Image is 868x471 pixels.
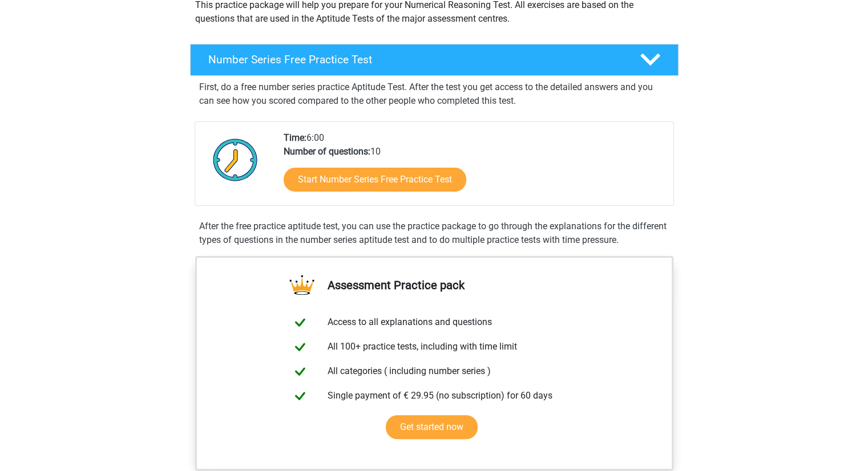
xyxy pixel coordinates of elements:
[284,168,466,192] a: Start Number Series Free Practice Test
[195,220,674,247] div: After the free practice aptitude test, you can use the practice package to go through the explana...
[284,132,306,143] b: Time:
[207,131,264,188] img: Clock
[208,53,621,66] h4: Number Series Free Practice Test
[275,131,673,205] div: 6:00 10
[284,146,370,157] b: Number of questions:
[185,44,683,76] a: Number Series Free Practice Test
[386,415,478,439] a: Get started now
[199,80,669,108] p: First, do a free number series practice Aptitude Test. After the test you get access to the detai...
